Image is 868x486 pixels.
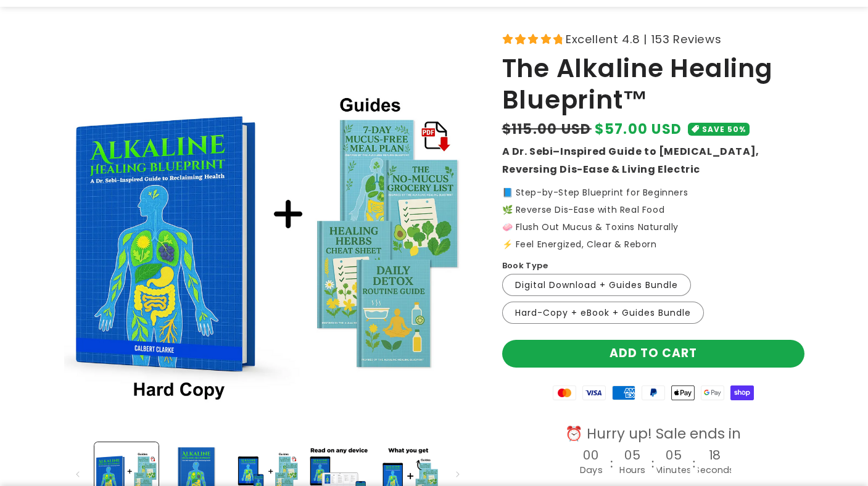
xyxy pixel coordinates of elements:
label: Hard-Copy + eBook + Guides Bundle [502,302,704,324]
div: Minutes [656,461,692,479]
span: Excellent 4.8 | 153 Reviews [566,29,721,49]
h4: 18 [709,449,721,461]
span: $57.00 USD [595,119,682,139]
h4: 00 [583,449,599,461]
h4: 05 [624,449,640,461]
div: : [692,451,696,477]
div: Seconds [695,461,735,479]
h4: 05 [666,449,682,461]
div: : [651,451,655,477]
label: Book Type [502,260,548,272]
div: : [610,451,614,477]
div: Hours [619,461,645,479]
label: Digital Download + Guides Bundle [502,274,691,296]
strong: A Dr. Sebi–Inspired Guide to [MEDICAL_DATA], Reversing Dis-Ease & Living Electric [502,144,759,176]
p: 📘 Step-by-Step Blueprint for Beginners 🌿 Reverse Dis-Ease with Real Food 🧼 Flush Out Mucus & Toxi... [502,188,804,249]
h1: The Alkaline Healing Blueprint™ [502,53,804,115]
span: SAVE 50% [702,123,746,136]
button: Add to cart [502,340,804,368]
div: ⏰ Hurry up! Sale ends in [544,425,763,443]
s: $115.00 USD [502,119,592,139]
div: Days [579,461,602,479]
